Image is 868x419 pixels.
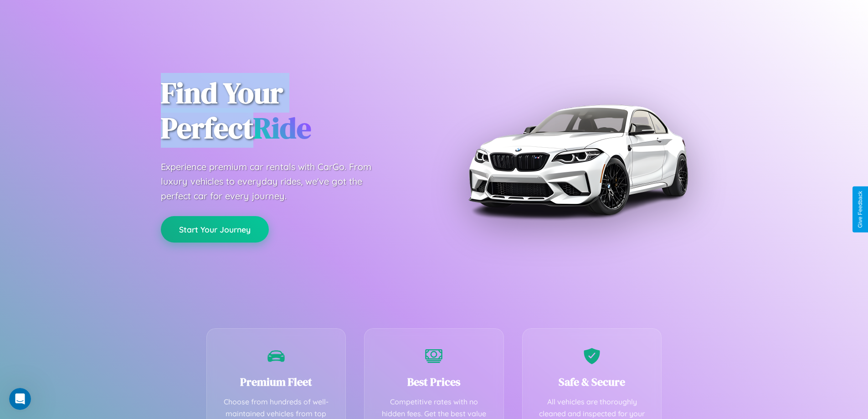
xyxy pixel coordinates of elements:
iframe: Intercom live chat [9,388,31,410]
h3: Premium Fleet [221,374,332,389]
p: Experience premium car rentals with CarGo. From luxury vehicles to everyday rides, we've got the ... [161,160,389,203]
button: Start Your Journey [161,216,269,243]
div: Give Feedback [857,191,863,228]
span: Ride [253,108,311,148]
h1: Find Your Perfect [161,76,421,146]
h3: Best Prices [378,374,490,389]
h3: Safe & Secure [536,374,648,389]
img: Premium BMW car rental vehicle [464,46,692,274]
